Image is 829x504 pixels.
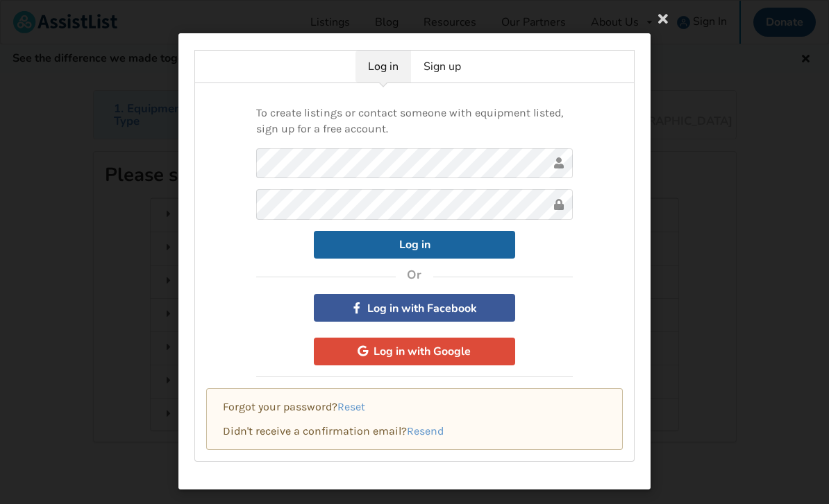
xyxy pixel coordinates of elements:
p: Didn't receive a confirmation email? [223,424,606,440]
p: To create listings or contact someone with equipment listed, sign up for a free account. [256,105,573,137]
a: Log in [355,51,411,82]
button: Log in [314,231,515,259]
h4: Or [407,268,422,283]
button: Log in with Google [314,338,515,365]
a: Resend [407,424,444,437]
a: Reset [337,400,365,413]
p: Forgot your password? [223,399,606,415]
button: Log in with Facebook [314,294,515,322]
a: Sign up [411,51,474,82]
